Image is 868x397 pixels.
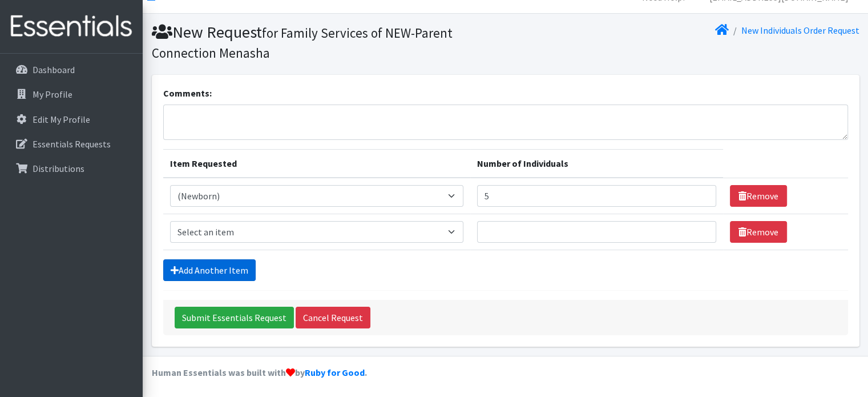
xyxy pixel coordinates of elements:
[470,150,723,178] th: Number of Individuals
[741,25,859,36] a: New Individuals Order Request
[152,367,367,378] strong: Human Essentials was built with by .
[163,150,470,178] th: Item Requested
[5,108,138,131] a: Edit My Profile
[5,58,138,81] a: Dashboard
[33,114,90,125] p: Edit My Profile
[175,307,294,328] input: Submit Essentials Request
[730,221,787,243] a: Remove
[5,83,138,106] a: My Profile
[33,64,75,75] p: Dashboard
[5,133,138,155] a: Essentials Requests
[152,25,453,61] small: for Family Services of NEW-Parent Connection Menasha
[33,89,72,100] p: My Profile
[5,7,138,46] img: HumanEssentials
[5,157,138,180] a: Distributions
[163,259,256,281] a: Add Another Item
[33,138,111,150] p: Essentials Requests
[296,307,370,328] a: Cancel Request
[305,367,365,378] a: Ruby for Good
[730,185,787,207] a: Remove
[152,22,502,62] h1: New Request
[163,86,212,100] label: Comments:
[33,163,84,174] p: Distributions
